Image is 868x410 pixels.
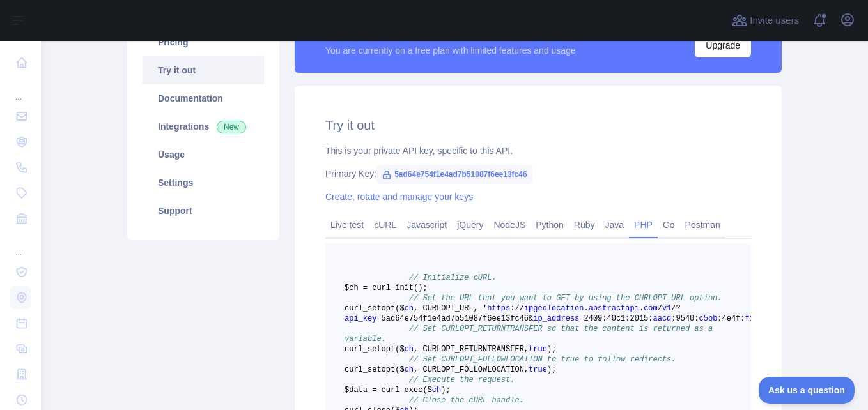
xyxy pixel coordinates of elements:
[750,13,799,28] span: Invite users
[676,304,681,313] span: ?
[671,314,699,323] span: :9540:
[391,284,422,292] span: _init()
[409,294,722,303] span: // Set the URL that you want to GET by using the CURLOPT_URL option.
[325,144,751,157] div: This is your private API key, specific to this API.
[529,365,547,374] span: true
[432,386,441,395] span: ch
[629,215,658,235] a: PHP
[345,386,399,395] span: $data = curl
[399,386,431,395] span: _exec($
[547,365,552,374] span: )
[414,365,529,374] span: , CURLOPT_FOLLOWLOCATION,
[414,345,529,354] span: , CURLOPT_RETURNTRANSFER,
[363,304,405,313] span: _setopt($
[533,314,579,323] span: ip_address
[345,345,363,354] span: curl
[409,376,515,384] span: // Execute the request.
[143,112,264,140] a: Integrations New
[671,304,676,313] span: /
[515,304,519,313] span: /
[488,215,531,235] a: NodeJS
[529,345,547,354] span: true
[547,345,552,354] span: )
[345,284,391,292] span: $ch = curl
[584,304,589,313] span: .
[325,167,751,180] div: Primary Key:
[644,304,658,313] span: com
[662,304,671,313] span: v1
[414,304,487,313] span: , CURLOPT_URL, '
[143,197,264,225] a: Support
[487,304,510,313] span: https
[217,121,246,133] span: New
[409,273,497,282] span: // Initialize cURL.
[446,386,450,395] span: ;
[441,386,446,395] span: )
[531,215,569,235] a: Python
[695,33,751,57] button: Upgrade
[345,304,363,313] span: curl
[579,314,653,323] span: =2409:40c1:2015:
[376,314,533,323] span: =5ad64e754f1e4ad7b51087f6ee13fc46&
[363,345,405,354] span: _setopt($
[10,232,31,258] div: ...
[552,345,556,354] span: ;
[452,215,488,235] a: jQuery
[600,215,630,235] a: Java
[345,324,717,344] span: // Set CURLOPT_RETURNTRANSFER so that the content is returned as a variable.
[520,304,524,313] span: /
[369,215,401,235] a: cURL
[699,314,718,323] span: c5bb
[405,365,414,374] span: ch
[405,345,414,354] span: ch
[143,28,264,56] a: Pricing
[745,314,764,323] span: f197
[10,77,31,102] div: ...
[653,314,672,323] span: aacd
[510,304,515,313] span: :
[729,10,802,31] button: Invite users
[345,314,376,323] span: api_key
[717,314,745,323] span: :4e4f:
[325,215,369,235] a: Live test
[345,365,363,374] span: curl
[524,304,584,313] span: ipgeolocation
[639,304,644,313] span: .
[325,116,751,134] h2: Try it out
[409,355,676,364] span: // Set CURLOPT_FOLLOWLOCATION to true to follow redirects.
[422,284,427,292] span: ;
[143,56,264,84] a: Try it out
[325,44,576,57] div: You are currently on a free plan with limited features and usage
[143,84,264,112] a: Documentation
[552,365,556,374] span: ;
[409,396,524,405] span: // Close the cURL handle.
[658,304,662,313] span: /
[680,215,725,235] a: Postman
[405,304,414,313] span: ch
[325,192,473,202] a: Create, rotate and manage your keys
[143,169,264,197] a: Settings
[401,215,452,235] a: Javascript
[569,215,600,235] a: Ruby
[589,304,639,313] span: abstractapi
[376,165,532,184] span: 5ad64e754f1e4ad7b51087f6ee13fc46
[658,215,680,235] a: Go
[759,377,855,404] iframe: Toggle Customer Support
[363,365,405,374] span: _setopt($
[143,140,264,169] a: Usage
